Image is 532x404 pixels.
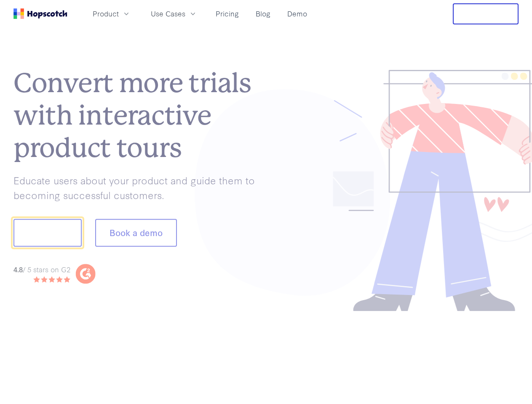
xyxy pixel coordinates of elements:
[95,219,177,247] button: Book a demo
[284,7,310,21] a: Demo
[13,8,67,19] a: Home
[252,7,274,21] a: Blog
[151,8,185,19] span: Use Cases
[13,219,82,247] button: Show me!
[93,8,119,19] span: Product
[13,67,266,164] h1: Convert more trials with interactive product tours
[13,173,266,202] p: Educate users about your product and guide them to becoming successful customers.
[13,264,70,275] div: / 5 stars on G2
[453,3,519,24] button: Free Trial
[212,7,242,21] a: Pricing
[88,7,136,21] button: Product
[13,264,23,274] strong: 4.8
[146,7,202,21] button: Use Cases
